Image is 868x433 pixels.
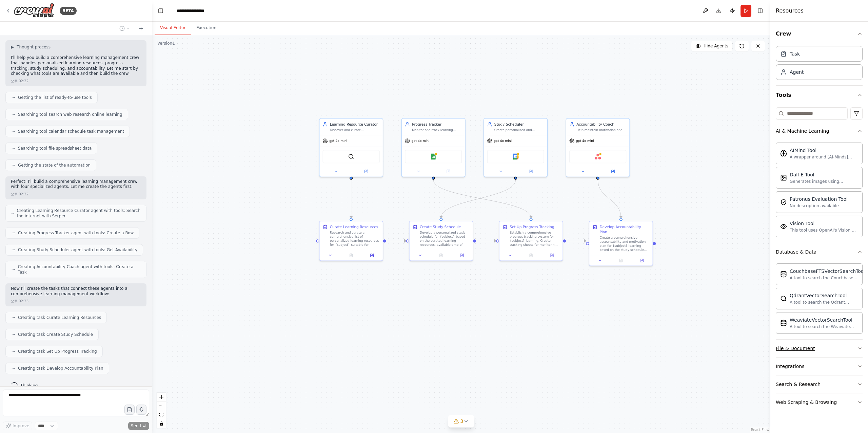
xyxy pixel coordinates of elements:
[598,168,628,174] button: Open in side panel
[386,238,406,243] g: Edge from ef70dedf-1121-46f4-a470-5f4b58adc9dc to ffc7b1a1-bc2d-4c8b-a1c0-925a039631a1
[157,402,166,410] button: zoom out
[510,224,554,230] div: Set Up Progress Tracking
[751,428,769,432] a: React Flow attribution
[412,128,462,132] div: Monitor and track learning progress for {subject}, recording completed modules, time spent studyi...
[157,41,175,46] div: Version 1
[11,55,141,76] p: I'll help you build a comprehensive learning management crew that handles personalized learning r...
[780,320,787,326] img: WeaviateVectorSearchTool
[780,271,787,278] img: CouchbaseFTSVectorSearchTool
[18,112,122,117] span: Searching tool search web research online learning
[776,7,804,15] h4: Resources
[476,238,496,243] g: Edge from ffc7b1a1-bc2d-4c8b-a1c0-925a039631a1 to faaa27ed-5c0b-4e69-bce2-d04e3fff0d9d
[124,405,135,415] button: Upload files
[780,199,787,205] img: PatronusEvalTool
[11,44,14,50] span: ▶
[18,264,141,275] span: Creating Accountability Coach agent with tools: Create a Task
[599,224,649,235] div: Develop Accountability Plan
[780,150,787,157] img: AIMindTool
[401,118,465,177] div: Progress TrackerMonitor and track learning progress for {subject}, recording completed modules, t...
[589,221,653,266] div: Develop Accountability PlanCreate a comprehensive accountability and motivation plan for {subject...
[776,340,863,357] button: File & Document
[191,21,222,35] button: Execution
[790,147,858,154] div: AIMind Tool
[790,292,858,299] div: QdrantVectorSearchTool
[18,349,97,354] span: Creating task Set Up Progress Tracking
[513,153,519,159] img: Google Calendar
[576,139,594,143] span: gpt-4o-mini
[136,405,146,415] button: Click to speak your automation idea
[136,24,146,33] button: Start a new chat
[330,231,380,247] div: Research and curate a comprehensive list of personalized learning resources for {subject} suitabl...
[11,192,28,197] div: 오후 02:22
[776,248,816,255] div: Database & Data
[790,228,858,233] div: This tool uses OpenAI's Vision API to describe the contents of an image.
[349,180,354,218] g: Edge from 55090e59-1bef-4909-b00f-b71727d32a95 to ef70dedf-1121-46f4-a470-5f4b58adc9dc
[13,423,29,429] span: Improve
[430,252,452,258] button: No output available
[776,381,821,388] div: Search & Research
[595,153,601,159] img: Asana
[18,366,103,371] span: Creating task Develop Accountability Plan
[157,393,166,402] button: zoom in
[776,375,863,393] button: Search & Research
[790,171,858,178] div: Dall-E Tool
[329,139,347,143] span: gpt-4o-mini
[438,180,518,218] g: Edge from f5537646-0cfb-4463-a6fe-ea899780ce9a to ffc7b1a1-bc2d-4c8b-a1c0-925a039631a1
[18,95,92,100] span: Getting the list of ready-to-use tools
[494,128,544,132] div: Create personalized and adaptive study schedules for {subject} based on {available_time}, {learni...
[430,153,436,159] img: Google Sheets
[520,252,542,258] button: No output available
[691,41,732,51] button: Hide Agents
[595,180,624,218] g: Edge from b31e41a9-5fea-4183-b8bd-abfb9912a170 to 4683ed81-3b88-43b5-90c2-325dcaad3fa6
[11,44,51,50] button: ▶Thought process
[409,221,473,261] div: Create Study ScheduleDevelop a personalized study schedule for {subject} based on the curated lea...
[776,399,837,406] div: Web Scraping & Browsing
[453,252,471,258] button: Open in side panel
[576,122,626,127] div: Accountability Coach
[412,122,462,127] div: Progress Tracker
[790,50,800,57] div: Task
[319,118,383,177] div: Learning Resource CuratorDiscover and curate personalized learning resources for {subject} based ...
[11,299,28,304] div: 오후 02:23
[448,415,474,428] button: 3
[790,268,865,275] div: CouchbaseFTSVectorSearchTool
[18,230,134,236] span: Creating Progress Tracker agent with tools: Create a Row
[11,286,141,297] p: Now I'll create the tasks that connect these agents into a comprehensive learning management work...
[790,220,858,227] div: Vision Tool
[790,317,858,323] div: WeaviateVectorSearchTool
[755,6,765,16] button: Hide right sidebar
[17,44,51,50] span: Thought process
[776,122,863,140] button: AI & Machine Learning
[18,146,92,151] span: Searching tool file spreadsheet data
[776,24,863,43] button: Crew
[780,223,787,230] img: VisionTool
[510,231,559,247] div: Establish a comprehensive progress tracking system for {subject} learning. Create tracking sheets...
[330,128,380,132] div: Discover and curate personalized learning resources for {subject} based on {learning_level} and {...
[776,140,863,243] div: AI & Machine Learning
[780,295,787,302] img: QdrantVectorSearchTool
[776,363,804,370] div: Integrations
[566,238,586,243] g: Edge from faaa27ed-5c0b-4e69-bce2-d04e3fff0d9d to 4683ed81-3b88-43b5-90c2-325dcaad3fa6
[780,174,787,181] img: DallETool
[131,423,141,429] span: Send
[599,236,649,252] div: Create a comprehensive accountability and motivation plan for {subject} learning based on the stu...
[128,422,149,430] button: Send
[776,261,863,339] div: Database & Data
[18,129,124,134] span: Searching tool calendar schedule task management
[494,122,544,127] div: Study Scheduler
[776,86,863,105] button: Tools
[157,410,166,419] button: fit view
[790,300,858,305] div: A tool to search the Qdrant database for relevant information on internal documents.
[420,231,470,247] div: Develop a personalized study schedule for {subject} based on the curated learning resources, avai...
[576,128,626,132] div: Help maintain motivation and accountability for {subject} learning goals by providing encourageme...
[155,21,191,35] button: Visual Editor
[352,168,381,174] button: Open in side panel
[543,252,560,258] button: Open in side panel
[431,180,534,218] g: Edge from 9f8197f2-5298-46a9-a1c1-a2e58bced8a7 to faaa27ed-5c0b-4e69-bce2-d04e3fff0d9d
[348,153,354,159] img: SerperDevTool
[412,139,430,143] span: gpt-4o-mini
[610,257,632,263] button: No output available
[11,79,28,84] div: 오후 02:22
[17,208,141,219] span: Creating Learning Resource Curator agent with tools: Search the internet with Serper
[156,6,165,16] button: Hide left sidebar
